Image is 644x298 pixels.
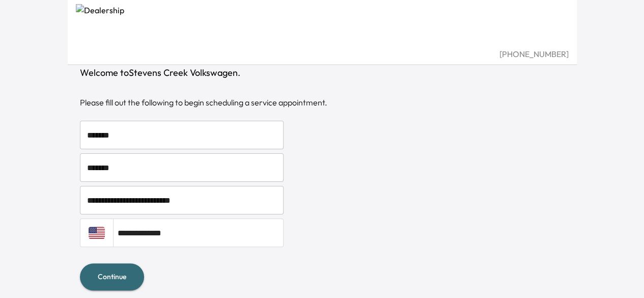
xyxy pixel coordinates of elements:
[76,4,569,48] img: Dealership
[80,96,565,109] div: Please fill out the following to begin scheduling a service appointment.
[80,66,565,80] h1: Welcome to Stevens Creek Volkswagen .
[80,219,114,247] button: Country selector
[76,48,569,60] div: [PHONE_NUMBER]
[80,263,144,290] button: Continue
